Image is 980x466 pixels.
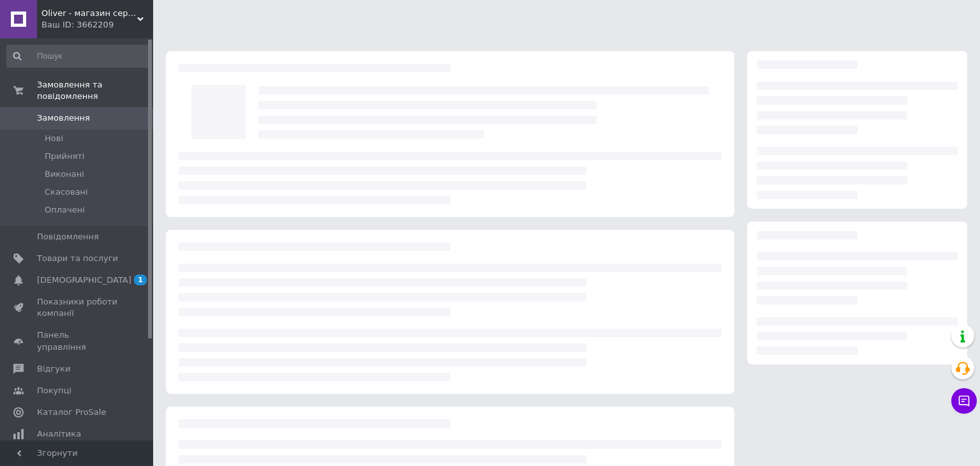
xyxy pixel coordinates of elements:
[37,296,118,319] span: Показники роботи компанії
[37,231,99,243] span: Повідомлення
[37,428,81,440] span: Аналітика
[37,329,118,352] span: Панель управління
[45,186,88,198] span: Скасовані
[37,253,118,264] span: Товари та послуги
[37,363,70,375] span: Відгуки
[45,169,84,180] span: Виконані
[37,112,90,124] span: Замовлення
[45,151,84,162] span: Прийняті
[41,19,153,31] div: Ваш ID: 3662209
[134,274,147,285] span: 1
[37,79,153,102] span: Замовлення та повідомлення
[45,204,85,216] span: Оплачені
[45,133,63,144] span: Нові
[41,8,137,19] span: Oliver - магазин середземноморських товарів
[37,274,131,286] span: [DEMOGRAPHIC_DATA]
[37,407,106,418] span: Каталог ProSale
[37,385,71,396] span: Покупці
[6,45,151,68] input: Пошук
[951,388,977,414] button: Чат з покупцем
